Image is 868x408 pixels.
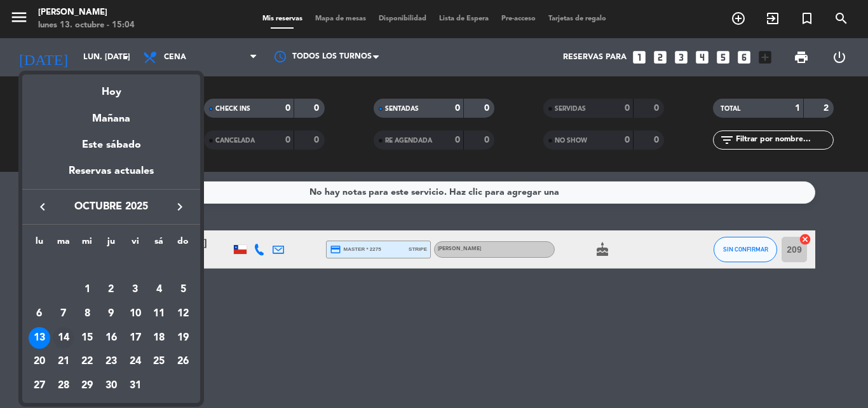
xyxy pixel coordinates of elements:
td: 18 de octubre de 2025 [147,326,172,350]
td: 17 de octubre de 2025 [123,326,147,350]
td: 12 de octubre de 2025 [171,302,195,326]
div: Mañana [22,101,200,127]
div: 21 [53,351,74,372]
div: Hoy [22,74,200,101]
div: 29 [76,375,98,397]
div: 20 [29,351,50,372]
td: 10 de octubre de 2025 [123,302,147,326]
div: 4 [148,279,170,300]
th: miércoles [75,234,99,254]
div: 10 [125,303,146,325]
td: 24 de octubre de 2025 [123,350,147,374]
div: 3 [125,279,146,300]
td: 26 de octubre de 2025 [171,350,195,374]
div: 19 [172,327,194,349]
div: Este sábado [22,127,200,163]
td: 22 de octubre de 2025 [75,350,99,374]
div: 24 [125,351,146,372]
th: viernes [123,234,147,254]
td: OCT. [27,254,195,278]
div: 8 [76,303,98,325]
div: 18 [148,327,170,349]
div: 2 [100,279,122,300]
i: keyboard_arrow_left [35,199,50,215]
td: 31 de octubre de 2025 [123,374,147,398]
td: 16 de octubre de 2025 [99,326,123,350]
div: 1 [76,279,98,300]
i: keyboard_arrow_right [172,199,187,215]
div: 22 [76,351,98,372]
div: 23 [100,351,122,372]
td: 11 de octubre de 2025 [147,302,172,326]
td: 9 de octubre de 2025 [99,302,123,326]
div: 5 [172,279,194,300]
td: 8 de octubre de 2025 [75,302,99,326]
div: 15 [76,327,98,349]
th: jueves [99,234,123,254]
td: 29 de octubre de 2025 [75,374,99,398]
td: 7 de octubre de 2025 [51,302,76,326]
th: martes [51,234,76,254]
th: domingo [171,234,195,254]
td: 5 de octubre de 2025 [171,278,195,302]
td: 1 de octubre de 2025 [75,278,99,302]
td: 3 de octubre de 2025 [123,278,147,302]
div: 9 [100,303,122,325]
div: 6 [29,303,50,325]
div: 14 [53,327,74,349]
button: keyboard_arrow_left [31,199,54,215]
td: 2 de octubre de 2025 [99,278,123,302]
td: 20 de octubre de 2025 [27,350,51,374]
td: 30 de octubre de 2025 [99,374,123,398]
div: 31 [125,375,146,397]
div: 12 [172,303,194,325]
th: lunes [27,234,51,254]
div: 28 [53,375,74,397]
div: 25 [148,351,170,372]
div: 11 [148,303,170,325]
div: 13 [29,327,50,349]
div: 16 [100,327,122,349]
td: 14 de octubre de 2025 [51,326,76,350]
td: 15 de octubre de 2025 [75,326,99,350]
div: 27 [29,375,50,397]
div: 7 [53,303,74,325]
td: 6 de octubre de 2025 [27,302,51,326]
td: 28 de octubre de 2025 [51,374,76,398]
td: 4 de octubre de 2025 [147,278,172,302]
th: sábado [147,234,172,254]
div: 26 [172,351,194,372]
td: 21 de octubre de 2025 [51,350,76,374]
td: 13 de octubre de 2025 [27,326,51,350]
span: octubre 2025 [54,199,168,215]
td: 25 de octubre de 2025 [147,350,172,374]
div: 17 [125,327,146,349]
div: 30 [100,375,122,397]
td: 27 de octubre de 2025 [27,374,51,398]
td: 23 de octubre de 2025 [99,350,123,374]
td: 19 de octubre de 2025 [171,326,195,350]
button: keyboard_arrow_right [168,199,191,215]
div: Reservas actuales [22,163,200,189]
